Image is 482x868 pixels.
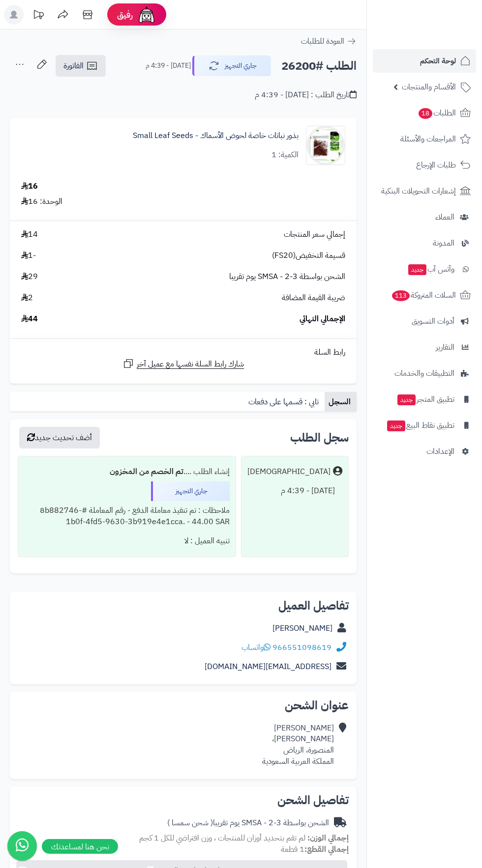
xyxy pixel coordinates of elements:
span: الإعدادات [426,445,454,458]
a: السلات المتروكة113 [373,283,476,307]
span: التطبيقات والخدمات [394,366,454,380]
span: إجمالي سعر المنتجات [284,229,345,240]
span: قسيمة التخفيض(FS20) [272,250,345,261]
b: تم الخصم من المخزون [110,466,183,477]
span: الأقسام والمنتجات [402,80,456,94]
a: وآتس آبجديد [373,257,476,281]
div: جاري التجهيز [151,481,230,501]
div: [DEMOGRAPHIC_DATA] [247,466,331,477]
span: جديد [408,264,426,275]
div: رابط السلة [14,347,353,358]
a: التطبيقات والخدمات [373,362,476,385]
div: الشحن بواسطة SMSA - 2-3 يوم تقريبا [167,817,329,829]
span: 113 [392,290,410,301]
strong: إجمالي القطع: [304,843,349,855]
img: ai-face.png [137,5,156,25]
span: لم تقم بتحديد أوزان للمنتجات ، وزن افتراضي للكل 1 كجم [139,832,305,844]
a: [PERSON_NAME] [272,622,332,634]
span: 2 [21,292,33,304]
button: أضف تحديث جديد [19,427,100,448]
span: طلبات الإرجاع [416,158,456,172]
span: إشعارات التحويلات البنكية [381,184,456,198]
span: وآتس آب [407,262,454,276]
span: تطبيق المتجر [396,392,454,406]
a: العودة للطلبات [301,35,357,47]
a: الإعدادات [373,440,476,463]
span: أدوات التسويق [412,314,454,328]
a: أدوات التسويق [373,309,476,333]
span: ( شحن سمسا ) [167,817,213,829]
h2: عنوان الشحن [18,700,349,711]
a: بذور نباتات خاصة لحوض الأسماك - Small Leaf Seeds [133,130,299,141]
a: المراجعات والأسئلة [373,127,476,151]
span: الفاتورة [63,60,84,72]
span: 44 [21,313,38,325]
span: المدونة [433,236,454,250]
span: 14 [21,229,38,240]
span: 29 [21,271,38,282]
div: تاريخ الطلب : [DATE] - 4:39 م [255,89,357,101]
div: الكمية: 1 [271,149,299,161]
div: الوحدة: 16 [21,196,62,207]
span: جديد [387,420,405,431]
a: لوحة التحكم [373,49,476,73]
a: واتساب [241,642,271,653]
a: تحديثات المنصة [26,5,51,27]
span: العملاء [435,210,454,224]
span: المراجعات والأسئلة [400,132,456,146]
button: جاري التجهيز [192,56,271,76]
span: الإجمالي النهائي [300,313,345,325]
span: ضريبة القيمة المضافة [282,292,345,304]
a: تطبيق نقاط البيعجديد [373,414,476,437]
a: شارك رابط السلة نفسها مع عميل آخر [122,358,244,370]
h3: سجل الطلب [290,432,349,444]
a: تابي : قسمها على دفعات [244,392,325,412]
a: العملاء [373,205,476,229]
a: التقارير [373,336,476,359]
span: الشحن بواسطة SMSA - 2-3 يوم تقريبا [229,271,345,282]
h2: تفاصيل العميل [18,600,349,612]
span: تطبيق نقاط البيع [386,419,454,432]
span: رفيق [117,9,133,21]
span: جديد [397,394,416,405]
strong: إجمالي الوزن: [307,832,349,844]
span: التقارير [436,340,454,354]
h2: الطلب #26200 [281,56,357,76]
a: إشعارات التحويلات البنكية [373,179,476,203]
div: [DATE] - 4:39 م [247,481,342,501]
a: [EMAIL_ADDRESS][DOMAIN_NAME] [205,661,331,672]
a: الفاتورة [56,55,106,77]
h2: تفاصيل الشحن [18,794,349,806]
a: 966551098619 [272,642,331,653]
a: تطبيق المتجرجديد [373,388,476,411]
small: [DATE] - 4:39 م [146,61,191,71]
div: [PERSON_NAME] [PERSON_NAME]، المنصورة، الرياض المملكة العربية السعودية [262,723,334,767]
small: 1 قطعة [281,843,349,855]
div: ملاحظات : تم تنفيذ معاملة الدفع - رقم المعاملة #8b882746-1b0f-4fd5-9630-3b919e4e1cca. - 44.00 SAR [24,501,230,532]
a: السجل [325,392,357,412]
span: شارك رابط السلة نفسها مع عميل آخر [137,359,244,370]
span: الطلبات [418,106,456,120]
span: -1 [21,250,36,261]
div: 16 [21,181,38,192]
span: 18 [419,108,432,119]
div: تنبيه العميل : لا [24,532,230,551]
div: إنشاء الطلب .... [24,462,230,481]
a: المدونة [373,231,476,255]
span: العودة للطلبات [301,35,344,47]
a: الطلبات18 [373,101,476,125]
img: 1682658692-22450215_ffc1a3937-a47a7-46f9-a315-9ease098e6d5b_102a4_1024-2000x2000w1234567890po-90x... [306,126,345,165]
span: لوحة التحكم [420,54,456,68]
a: طلبات الإرجاع [373,153,476,177]
span: السلات المتروكة [391,288,456,302]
